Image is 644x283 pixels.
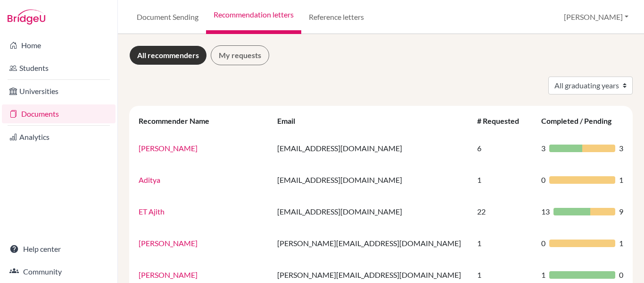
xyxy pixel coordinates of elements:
a: Analytics [2,128,116,146]
span: 0 [619,269,623,281]
td: 6 [471,132,536,164]
span: 13 [541,206,550,217]
span: 1 [541,269,545,281]
a: [PERSON_NAME] [139,239,198,248]
td: [EMAIL_ADDRESS][DOMAIN_NAME] [272,196,471,227]
a: [PERSON_NAME] [139,144,198,153]
a: My requests [211,45,269,65]
td: [EMAIL_ADDRESS][DOMAIN_NAME] [272,132,471,164]
td: 22 [471,196,536,227]
a: Students [2,59,116,77]
div: Email [277,116,305,125]
td: [EMAIL_ADDRESS][DOMAIN_NAME] [272,164,471,196]
a: All recommenders [129,45,207,65]
a: [PERSON_NAME] [139,270,198,279]
img: Bridge-U [8,9,45,25]
a: Universities [2,82,116,101]
div: Recommender Name [139,116,219,125]
span: 9 [619,206,623,217]
a: Help center [2,240,116,258]
div: Completed / Pending [541,116,621,125]
span: 1 [619,238,623,249]
a: ET Ajith [139,207,165,216]
a: Aditya [139,175,160,184]
a: Community [2,262,116,281]
span: 3 [619,143,623,154]
span: 3 [541,143,545,154]
span: 0 [541,174,545,186]
td: 1 [471,164,536,196]
div: # Requested [477,116,528,125]
td: [PERSON_NAME][EMAIL_ADDRESS][DOMAIN_NAME] [272,227,471,259]
button: [PERSON_NAME] [560,8,633,26]
a: Home [2,36,116,55]
td: 1 [471,227,536,259]
a: Documents [2,104,116,123]
span: 1 [619,174,623,186]
span: 0 [541,238,545,249]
